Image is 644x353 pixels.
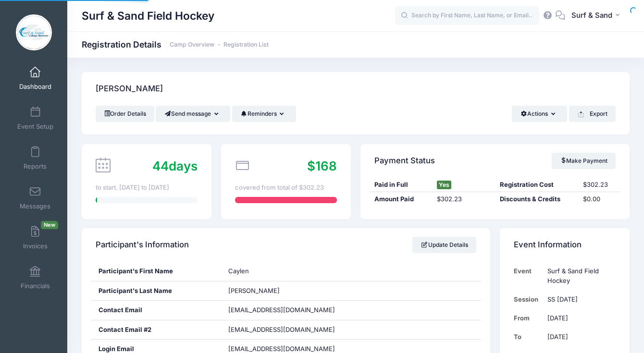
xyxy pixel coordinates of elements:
[12,141,58,175] a: Reports
[82,39,269,49] h1: Registration Details
[91,301,221,320] div: Contact Email
[543,262,616,290] td: Surf & Sand Field Hockey
[307,158,337,173] span: $168
[96,106,154,122] a: Order Details
[514,290,543,309] td: Session
[21,282,50,290] span: Financials
[514,328,543,346] td: To
[24,162,47,170] span: Reports
[552,153,616,169] a: Make Payment
[228,267,249,275] span: Caylen
[23,242,48,250] span: Invoices
[91,262,221,281] div: Participant's First Name
[91,320,221,340] div: Contact Email #2
[370,180,432,190] div: Paid in Full
[12,101,58,135] a: Event Setup
[91,281,221,301] div: Participant's Last Name
[20,202,50,210] span: Messages
[543,290,616,309] td: SS [DATE]
[395,6,539,25] input: Search by First Name, Last Name, or Email...
[571,10,612,21] span: Surf & Sand
[579,180,620,190] div: $302.23
[412,237,476,253] a: Update Details
[16,14,52,50] img: Surf & Sand Field Hockey
[512,106,567,122] button: Actions
[495,195,579,204] div: Discounts & Credits
[579,195,620,204] div: $0.00
[514,309,543,328] td: From
[12,261,58,294] a: Financials
[437,181,451,189] span: Yes
[82,5,214,27] h1: Surf & Sand Field Hockey
[543,328,616,346] td: [DATE]
[569,106,616,122] button: Export
[17,122,53,131] span: Event Setup
[19,83,51,91] span: Dashboard
[370,195,432,204] div: Amount Paid
[152,157,198,175] div: days
[12,61,58,95] a: Dashboard
[514,262,543,290] td: Event
[374,147,435,174] h4: Payment Status
[12,221,58,255] a: InvoicesNew
[96,231,189,259] h4: Participant's Information
[565,5,630,27] button: Surf & Sand
[228,287,280,294] span: [PERSON_NAME]
[41,221,58,229] span: New
[543,309,616,328] td: [DATE]
[12,181,58,215] a: Messages
[235,183,337,193] div: covered from total of $302.23
[170,41,214,49] a: Camp Overview
[223,41,269,49] a: Registration List
[96,75,163,103] h4: [PERSON_NAME]
[228,306,335,314] span: [EMAIL_ADDRESS][DOMAIN_NAME]
[232,106,296,122] button: Reminders
[228,325,348,335] span: [EMAIL_ADDRESS][DOMAIN_NAME]
[495,180,579,190] div: Registration Cost
[433,195,495,204] div: $302.23
[514,231,582,259] h4: Event Information
[156,106,230,122] button: Send message
[152,158,169,173] span: 44
[96,183,198,193] div: to start. [DATE] to [DATE]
